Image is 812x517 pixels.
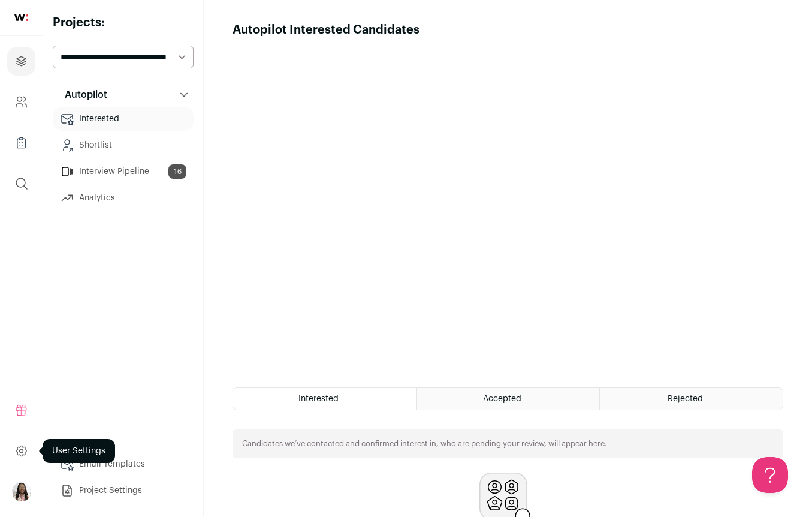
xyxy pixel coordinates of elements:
[53,479,194,503] a: Project Settings
[7,88,35,116] a: Company and ATS Settings
[242,439,607,449] p: Candidates we’ve contacted and confirmed interest in, who are pending your review, will appear here.
[233,22,419,38] h1: Autopilot Interested Candidates
[53,160,194,184] a: Interview Pipeline16
[53,83,194,107] button: Autopilot
[7,47,35,76] a: Projects
[233,38,783,373] iframe: Autopilot Interested
[752,457,788,493] iframe: Toggle Customer Support
[417,388,600,410] a: Accepted
[53,186,194,210] a: Analytics
[7,128,35,157] a: Company Lists
[53,107,194,131] a: Interested
[53,14,194,31] h2: Projects:
[483,395,521,403] span: Accepted
[668,395,703,403] span: Rejected
[14,14,28,21] img: wellfound-shorthand-0d5821cbd27db2630d0214b213865d53afaa358527fdda9d0ea32b1df1b89c2c.svg
[58,88,107,102] p: Autopilot
[168,164,186,179] span: 16
[298,395,339,403] span: Interested
[12,482,31,501] img: 20087839-medium_jpg
[12,482,31,501] button: Open dropdown
[600,388,783,410] a: Rejected
[43,439,115,463] div: User Settings
[53,452,194,476] a: Email Templates
[53,133,194,157] a: Shortlist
